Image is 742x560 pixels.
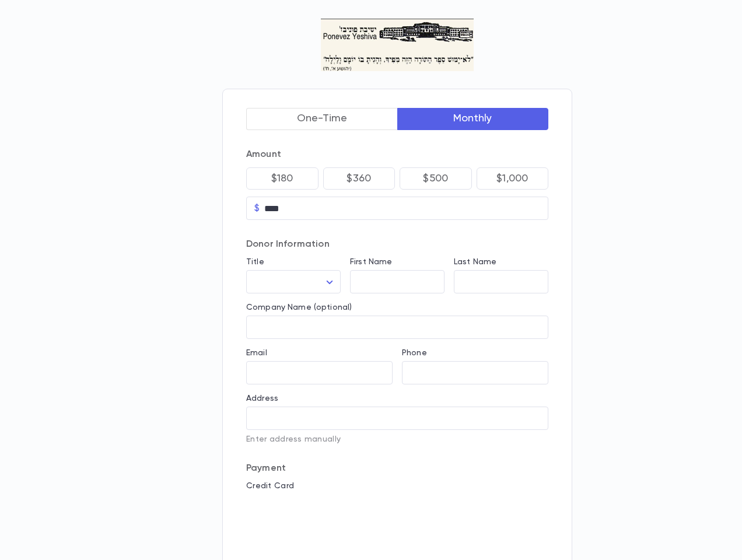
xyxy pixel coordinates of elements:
[246,348,267,358] label: Email
[254,202,260,214] p: $
[321,19,474,71] img: Logo
[346,173,371,184] p: $360
[246,394,278,403] label: Address
[402,348,427,358] label: Phone
[246,481,548,491] p: Credit Card
[350,257,392,267] label: First Name
[246,167,318,190] button: $180
[423,173,448,184] p: $500
[246,303,352,312] label: Company Name (optional)
[454,257,496,267] label: Last Name
[246,239,548,250] p: Donor Information
[323,167,395,190] button: $360
[477,167,549,190] button: $1,000
[246,463,548,474] p: Payment
[400,167,472,190] button: $500
[246,108,398,130] button: One-Time
[397,108,549,130] button: Monthly
[246,435,548,444] p: Enter address manually
[246,149,548,160] p: Amount
[271,173,293,184] p: $180
[246,271,341,293] div: ​
[246,257,264,267] label: Title
[496,173,528,184] p: $1,000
